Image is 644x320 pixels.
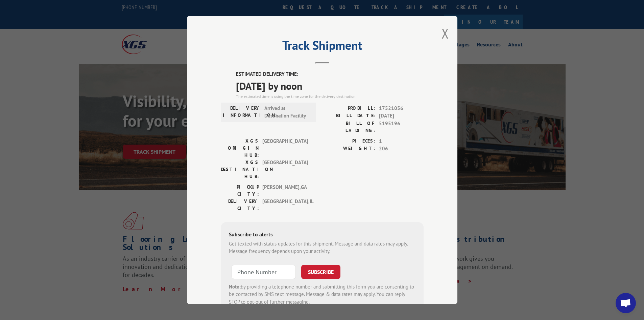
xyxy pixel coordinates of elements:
span: [DATE] by noon [236,78,424,93]
label: PROBILL: [322,105,376,112]
button: Close modal [442,24,449,42]
span: 5195196 [379,120,424,134]
input: Phone Number [232,265,296,279]
span: Arrived at Destination Facility [264,105,310,120]
label: BILL DATE: [322,112,376,120]
button: SUBSCRIBE [301,265,340,279]
label: ESTIMATED DELIVERY TIME: [236,70,424,78]
label: XGS DESTINATION HUB: [221,159,259,180]
span: [GEOGRAPHIC_DATA] , IL [262,198,308,212]
div: Open chat [616,293,636,313]
span: [PERSON_NAME] , GA [262,184,308,198]
span: [DATE] [379,112,424,120]
div: by providing a telephone number and submitting this form you are consenting to be contacted by SM... [229,283,415,306]
strong: Note: [229,283,241,290]
span: [GEOGRAPHIC_DATA] [262,137,308,159]
label: PIECES: [322,137,376,145]
div: The estimated time is using the time zone for the delivery destination. [236,93,424,100]
span: 17521056 [379,105,424,112]
label: XGS ORIGIN HUB: [221,137,259,159]
div: Get texted with status updates for this shipment. Message and data rates may apply. Message frequ... [229,240,415,255]
span: [GEOGRAPHIC_DATA] [262,159,308,180]
label: BILL OF LADING: [322,120,376,134]
label: WEIGHT: [322,145,376,153]
label: PICKUP CITY: [221,184,259,198]
label: DELIVERY INFORMATION: [223,105,261,120]
div: Subscribe to alerts [229,230,415,240]
h2: Track Shipment [221,41,424,54]
span: 206 [379,145,424,153]
span: 1 [379,137,424,145]
label: DELIVERY CITY: [221,198,259,212]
